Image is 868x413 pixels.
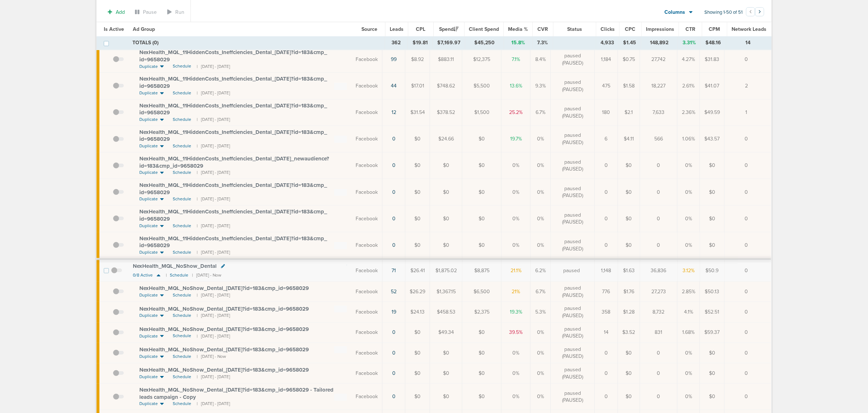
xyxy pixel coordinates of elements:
span: Columns [665,9,685,16]
td: 9.3% [531,73,551,99]
td: $0 [405,152,430,179]
td: Facebook [351,282,382,302]
td: $0 [405,343,430,363]
td: 3.31% [678,36,701,49]
span: NexHealth_ MQL_ NoShow_ Dental_ [DATE]?id=183&cmp_ id=9658029 [139,306,309,312]
td: paused (PAUSED) [551,179,595,205]
td: 0% [531,152,551,179]
td: 0 [725,259,771,282]
td: 831 [640,322,677,343]
td: $5,500 [462,73,501,99]
td: 6.2% [531,259,551,282]
td: 2.61% [677,73,700,99]
td: 1,184 [595,46,618,73]
small: | [DATE] - [DATE] [197,292,230,298]
td: 0% [677,179,700,205]
td: $4.11 [618,126,640,152]
td: $31.54 [405,99,430,126]
td: paused (PAUSED) [551,126,595,152]
td: $0 [462,363,501,383]
td: 3.12% [677,259,700,282]
td: $3.52 [618,322,640,343]
span: NexHealth_ MQL_ 11HiddenCosts_ Ineffciencies_ Dental_ [DATE]?id=183&cmp_ id=9658029 [139,182,327,196]
td: 362 [385,36,408,49]
td: 14 [726,36,773,49]
span: Schedule [173,333,191,339]
span: CTR [685,26,695,32]
td: 21.1% [501,259,531,282]
span: paused [564,267,580,274]
td: 2 [725,73,771,99]
td: $52.51 [700,302,725,322]
td: $17.01 [405,73,430,99]
td: $1.45 [619,36,641,49]
td: $8,875 [462,259,501,282]
span: NexHealth_ MQL_ NoShow_ Dental_ [DATE]?id=183&cmp_ id=9658029 [139,346,309,353]
td: 0 [725,302,771,322]
td: 0 [725,343,771,363]
span: Schedule [173,196,191,202]
a: 0 [392,370,396,376]
span: CPM [709,26,720,32]
td: $1,367.15 [430,282,462,302]
a: 0 [392,189,396,195]
span: NexHealth_ MQL_ 11HiddenCosts_ Ineffciencies_ Dental_ [DATE]?id=183&cmp_ id=9658029 [139,235,327,249]
td: 0% [677,232,700,259]
td: $0 [405,205,430,232]
span: Clicks [601,26,615,32]
td: 6.7% [531,282,551,302]
a: 0 [392,162,396,168]
td: 1,148 [595,259,618,282]
a: 0 [392,136,396,142]
td: 1.68% [677,322,700,343]
span: CVR [538,26,548,32]
td: $0 [405,126,430,152]
td: 0% [501,343,531,363]
a: 99 [391,56,397,62]
td: 6.7% [531,99,551,126]
td: 0 [595,179,618,205]
td: $41.07 [700,73,725,99]
span: NexHealth_ MQL_ 11HiddenCosts_ Ineffciencies_ Dental_ [DATE]?id=183&cmp_ id=9658029 [139,102,327,116]
td: $0 [700,343,725,363]
span: Duplicate [139,64,158,70]
td: 0 [725,205,771,232]
td: 8,732 [640,302,677,322]
td: 19.3% [501,302,531,322]
td: 358 [595,302,618,322]
td: paused (PAUSED) [551,205,595,232]
td: $0 [430,363,462,383]
td: $24.66 [430,126,462,152]
td: 5.3% [531,302,551,322]
td: 0 [725,322,771,343]
td: $0 [700,232,725,259]
td: 148,892 [641,36,678,49]
td: 566 [640,126,677,152]
td: 0 [725,179,771,205]
td: 14 [595,322,618,343]
span: NexHealth_ MQL_ NoShow_ Dental [133,263,217,269]
td: 0% [677,205,700,232]
td: 0% [677,343,700,363]
a: 19 [392,309,396,315]
td: 0 [595,232,618,259]
td: 0 [640,152,677,179]
span: Schedule [173,90,191,96]
td: 0% [531,343,551,363]
td: 0 [640,205,677,232]
td: 19.7% [501,126,531,152]
small: | [DATE] - [DATE] [197,169,230,176]
td: 6 [595,126,618,152]
span: Schedule [173,63,191,69]
td: 0 [725,126,771,152]
td: paused (PAUSED) [551,282,595,302]
td: 0% [501,232,531,259]
td: $1.63 [618,259,640,282]
span: Spend [439,26,459,32]
span: NexHealth_ MQL_ 11HiddenCosts_ Ineffciencies_ Dental_ [DATE]_ newaudience?id=183&cmp_ id=9658029 [139,155,329,169]
td: $0 [618,152,640,179]
td: $26.41 [405,259,430,282]
a: 52 [391,289,397,295]
td: 0 [640,179,677,205]
td: paused (PAUSED) [551,46,595,73]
